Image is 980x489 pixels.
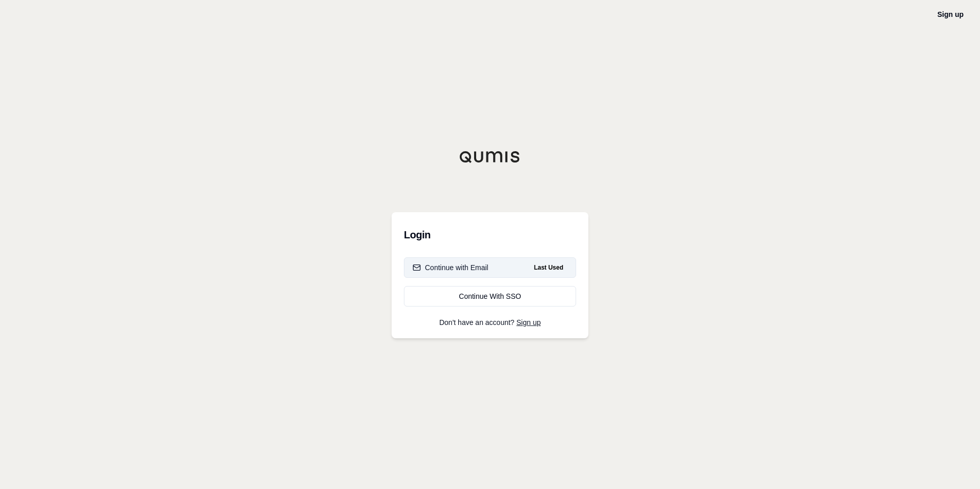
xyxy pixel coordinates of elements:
[404,225,576,245] h3: Login
[404,319,576,326] p: Don't have an account?
[404,286,576,307] a: Continue With SSO
[404,257,576,278] button: Continue with EmailLast Used
[517,318,541,327] a: Sign up
[413,291,567,301] div: Continue With SSO
[413,262,488,273] div: Continue with Email
[459,151,521,163] img: Qumis
[530,261,567,274] span: Last Used
[937,10,964,18] a: Sign up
